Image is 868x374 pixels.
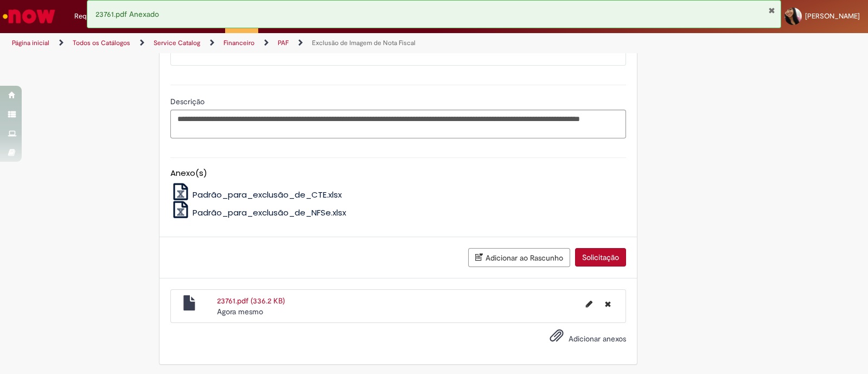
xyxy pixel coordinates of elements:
span: 23761.pdf Anexado [95,9,159,19]
h5: Anexo(s) [170,169,626,178]
img: ServiceNow [1,5,57,27]
button: Adicionar anexos [547,326,566,351]
span: Requisições [74,11,112,22]
time: 28/09/2025 22:04:32 [217,307,263,316]
span: Padrão_para_exclusão_de_CTE.xlsx [193,189,342,200]
span: [PERSON_NAME] [805,11,860,21]
ul: Trilhas de página [8,33,571,53]
a: 23761.pdf (336.2 KB) [217,296,285,306]
a: Padrão_para_exclusão_de_CTE.xlsx [170,189,342,200]
textarea: Descrição [170,110,626,139]
a: Padrão_para_exclusão_de_NFSe.xlsx [170,207,347,218]
span: Adicionar anexos [569,334,626,344]
a: Exclusão de Imagem de Nota Fiscal [312,39,416,47]
a: PAF [278,39,289,47]
button: Adicionar ao Rascunho [468,248,570,267]
button: Excluir 23761.pdf [598,295,617,313]
button: Solicitação [575,248,626,267]
a: Service Catalog [154,39,200,47]
button: Fechar Notificação [768,6,775,15]
a: Todos os Catálogos [73,39,130,47]
a: Financeiro [224,39,254,47]
a: Página inicial [12,39,49,47]
span: Padrão_para_exclusão_de_NFSe.xlsx [193,207,346,218]
button: Editar nome de arquivo 23761.pdf [579,295,599,313]
span: Descrição [170,97,207,106]
span: Agora mesmo [217,307,263,316]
